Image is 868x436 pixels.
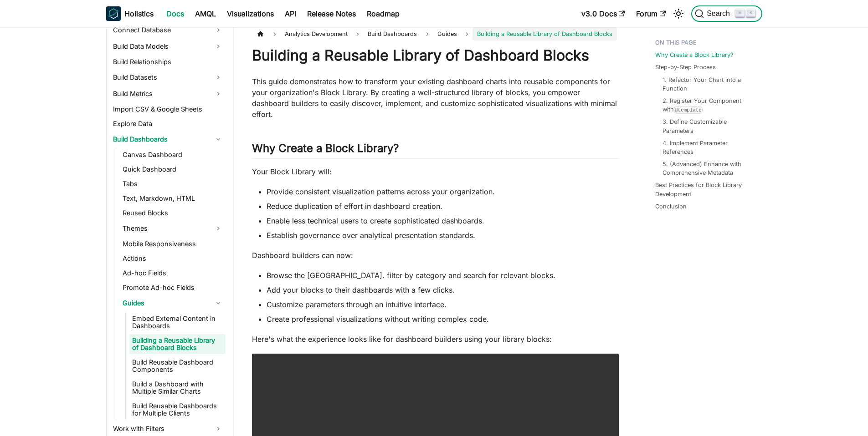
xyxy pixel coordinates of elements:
[110,421,226,436] a: Work with Filters
[120,296,226,310] a: Guides
[110,23,226,37] a: Connect Database
[110,70,226,85] a: Build Datasets
[252,46,619,65] h1: Building a Reusable Library of Dashboard Blocks
[120,192,226,205] a: Text, Markdown, HTML
[746,9,755,17] kbd: K
[120,238,226,250] a: Mobile Responsiveness
[129,356,226,376] a: Build Reusable Dashboard Components
[252,76,619,120] p: This guide demonstrates how to transform your existing dashboard charts into reusable components ...
[691,5,762,22] button: Search (Command+K)
[97,27,234,436] nav: Docs sidebar
[671,6,686,21] button: Switch between dark and light mode (currently light mode)
[267,230,619,241] li: Establish governance over analytical presentation standards.
[663,117,753,135] a: 3. Define Customizable Parameters
[655,181,757,198] a: Best Practices for Block Library Development
[190,6,221,21] a: AMQL
[120,221,226,236] a: Themes
[473,27,617,41] span: Building a Reusable Library of Dashboard Blocks
[129,334,226,354] a: Building a Reusable Library of Dashboard Blocks
[252,166,619,177] p: Your Block Library will:
[110,103,226,116] a: Import CSV & Google Sheets
[120,252,226,265] a: Actions
[267,314,619,324] li: Create professional visualizations without writing complex code.
[110,117,226,130] a: Explore Data
[655,63,716,71] a: Step-by-Step Process
[663,160,753,177] a: 5. (Advanced) Enhance with Comprehensive Metadata
[735,9,745,17] kbd: ⌘
[129,312,226,332] a: Embed External Content in Dashboards
[221,6,279,21] a: Visualizations
[129,378,226,398] a: Build a Dashboard with Multiple Similar Charts
[631,6,671,21] a: Forum
[120,163,226,176] a: Quick Dashboard
[363,27,421,41] span: Build Dashboards
[655,51,734,59] a: Why Create a Block Library?
[267,201,619,212] li: Reduce duplication of effort in dashboard creation.
[120,148,226,161] a: Canvas Dashboard
[655,202,687,211] a: Conclusion
[576,6,631,21] a: v3.0 Docs
[267,270,619,281] li: Browse the [GEOGRAPHIC_DATA]. filter by category and search for relevant blocks.
[106,6,121,21] img: Holistics
[252,27,269,41] a: Home page
[252,142,619,159] h2: Why Create a Block Library?
[663,139,753,156] a: 4. Implement Parameter References
[361,6,405,21] a: Roadmap
[120,281,226,294] a: Promote Ad-hoc Fields
[663,76,753,93] a: 1. Refactor Your Chart into a Function
[433,27,462,41] span: Guides
[252,27,619,41] nav: Breadcrumbs
[252,250,619,261] p: Dashboard builders can now:
[267,215,619,226] li: Enable less technical users to create sophisticated dashboards.
[110,39,226,54] a: Build Data Models
[267,299,619,310] li: Customize parameters through an intuitive interface.
[120,267,226,279] a: Ad-hoc Fields
[663,96,753,114] a: 2. Register Your Component with@template
[279,6,302,21] a: API
[120,177,226,190] a: Tabs
[267,284,619,295] li: Add your blocks to their dashboards with a few clicks.
[280,27,352,41] span: Analytics Development
[252,334,619,345] p: Here's what the experience looks like for dashboard builders using your library blocks:
[124,8,154,19] b: Holistics
[106,6,154,21] a: HolisticsHolistics
[267,186,619,197] li: Provide consistent visualization patterns across your organization.
[110,56,226,68] a: Build Relationships
[674,106,703,114] code: @template
[129,400,226,420] a: Build Reusable Dashboards for Multiple Clients
[704,10,735,18] span: Search
[120,207,226,219] a: Reused Blocks
[302,6,361,21] a: Release Notes
[161,6,190,21] a: Docs
[110,132,226,147] a: Build Dashboards
[110,86,226,101] a: Build Metrics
